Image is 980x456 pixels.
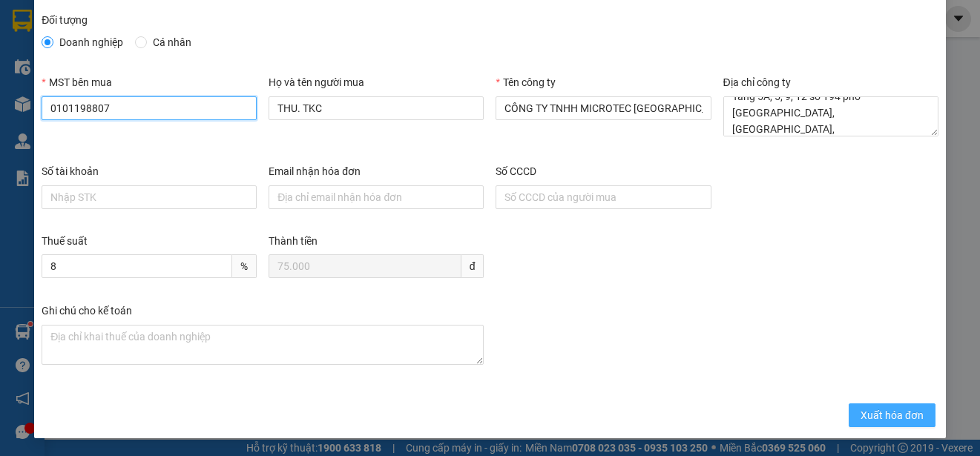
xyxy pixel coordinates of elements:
label: Đối tượng [42,14,88,26]
span: Doanh nghiệp [53,34,129,50]
input: MST bên mua [42,96,257,120]
span: % [232,254,257,278]
input: Email nhận hóa đơn [269,185,484,209]
input: Họ và tên người mua [269,96,484,120]
input: Thuế suất [42,254,232,278]
label: Số tài khoản [42,165,99,177]
label: MST bên mua [42,76,111,88]
span: Cá nhân [147,34,197,50]
span: đ [461,254,484,278]
label: Email nhận hóa đơn [269,165,361,177]
span: Xuất hóa đơn [861,407,924,423]
input: Số CCCD [496,185,711,209]
input: Tên công ty [496,96,711,120]
label: Ghi chú cho kế toán [42,305,132,317]
label: Thuế suất [42,235,88,247]
label: Tên công ty [496,76,555,88]
input: Số tài khoản [42,185,257,209]
label: Địa chỉ công ty [723,76,791,88]
label: Số CCCD [496,165,536,177]
button: Xuất hóa đơn [849,403,935,427]
textarea: Ghi chú đơn hàng Ghi chú cho kế toán [42,325,484,365]
textarea: Địa chỉ công ty [723,96,938,136]
label: Họ và tên người mua [269,76,364,88]
label: Thành tiền [269,235,318,247]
